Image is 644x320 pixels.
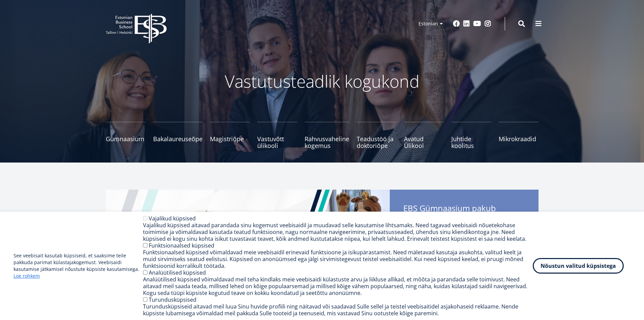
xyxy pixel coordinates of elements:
[143,71,501,91] p: Vastutusteadlik kogukond
[305,135,349,149] span: Rahvusvaheline kogemus
[484,20,491,27] a: Instagram
[403,203,525,226] span: EBS Gümnaasium pakub
[499,122,539,149] a: Mikrokraadid
[453,20,460,27] a: Facebook
[533,258,624,274] button: Nõustun valitud küpsistega
[149,269,206,276] label: Analüütilised küpsised
[14,252,143,279] p: See veebisait kasutab küpsiseid, et saaksime teile pakkuda parimat külastajakogemust. Veebisaidi ...
[210,135,250,142] span: Magistriõpe
[404,135,444,149] span: Avatud Ülikool
[210,122,250,149] a: Magistriõpe
[473,20,481,27] a: Youtube
[404,122,444,149] a: Avatud Ülikool
[153,122,202,149] a: Bakalaureuseõpe
[149,242,214,249] label: Funktsionaalsed küpsised
[14,273,40,279] a: Loe rohkem
[149,215,196,222] label: Vajalikud küpsised
[106,190,390,318] img: EBS Gümnaasiumi ettevalmistuskursused
[143,303,533,317] div: Turundusküpsiseid aitavad meil luua Sinu huvide profiili ning näitavad või saadavad Sulle sellel ...
[463,20,470,27] a: Linkedin
[143,276,533,296] div: Analüütilised küpsised võimaldavad meil teha kindlaks meie veebisaidi külastuste arvu ja liikluse...
[257,135,297,149] span: Vastuvõtt ülikooli
[357,135,397,149] span: Teadustöö ja doktoriõpe
[143,249,533,269] div: Funktsionaalsed küpsised võimaldavad meie veebisaidil erinevaid funktsioone ja isikupärastamist. ...
[357,122,397,149] a: Teadustöö ja doktoriõpe
[149,296,196,303] label: Turundusküpsised
[143,222,533,242] div: Vajalikud küpsised aitavad parandada sinu kogemust veebisaidil ja muudavad selle kasutamise lihts...
[106,122,146,149] a: Gümnaasium
[153,135,202,142] span: Bakalaureuseõpe
[257,122,297,149] a: Vastuvõtt ülikooli
[305,122,349,149] a: Rahvusvaheline kogemus
[451,135,491,149] span: Juhtide koolitus
[106,135,146,142] span: Gümnaasium
[451,122,491,149] a: Juhtide koolitus
[499,135,539,142] span: Mikrokraadid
